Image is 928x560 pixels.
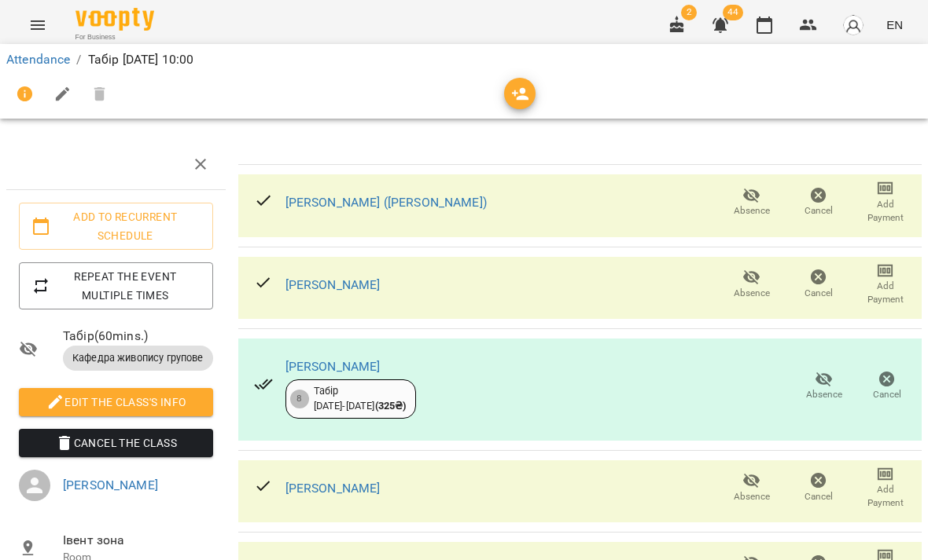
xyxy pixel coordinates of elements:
button: Cancel [856,364,919,408]
span: Cancel [873,388,901,401]
img: Voopty Logo [75,8,154,31]
button: Absence [793,364,856,408]
a: [PERSON_NAME] [285,359,381,374]
span: Табір ( 60 mins. ) [63,327,213,346]
span: Absence [806,388,842,401]
a: [PERSON_NAME] [285,277,381,292]
button: Add Payment [852,181,919,225]
li: / [76,50,81,69]
span: For Business [75,32,154,42]
span: Cancel [805,287,833,300]
button: Cancel the class [19,429,213,457]
span: Repeat the event multiple times [31,267,201,305]
button: Absence [718,467,785,511]
span: Edit the class's Info [31,393,201,412]
span: Cancel [805,490,833,503]
span: 2 [681,5,697,20]
a: Attendance [6,52,70,67]
button: EN [880,10,909,39]
button: Absence [718,262,785,306]
span: Absence [734,490,770,503]
button: Absence [718,181,785,225]
span: Add Payment [861,483,909,510]
button: Add Payment [852,262,919,306]
p: Табір [DATE] 10:00 [88,50,194,69]
span: Add to recurrent schedule [31,207,201,245]
button: Menu [19,6,57,44]
a: [PERSON_NAME] ([PERSON_NAME]) [285,195,487,210]
div: Табір [DATE] - [DATE] [314,384,407,413]
button: Cancel [785,467,852,511]
span: Cancel the class [31,434,201,452]
button: Repeat the event multiple times [19,262,213,309]
span: 44 [723,5,743,20]
a: [PERSON_NAME] [63,478,158,492]
span: Absence [734,204,770,218]
span: Івент зона [63,531,213,550]
div: 8 [290,390,309,408]
button: Cancel [785,262,852,306]
button: Edit the class's Info [19,388,213,416]
b: ( 325 ₴ ) [375,400,407,412]
button: Add Payment [852,467,919,511]
button: Add to recurrent schedule [19,203,213,250]
span: EN [886,16,903,33]
nav: breadcrumb [6,50,922,69]
span: Add Payment [861,280,909,306]
img: avatar_s.png [842,14,864,36]
span: Absence [734,287,770,300]
a: [PERSON_NAME] [285,481,381,496]
span: Cancel [805,204,833,218]
span: Кафедра живопису групове [63,351,213,365]
button: Cancel [785,181,852,225]
span: Add Payment [861,198,909,225]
